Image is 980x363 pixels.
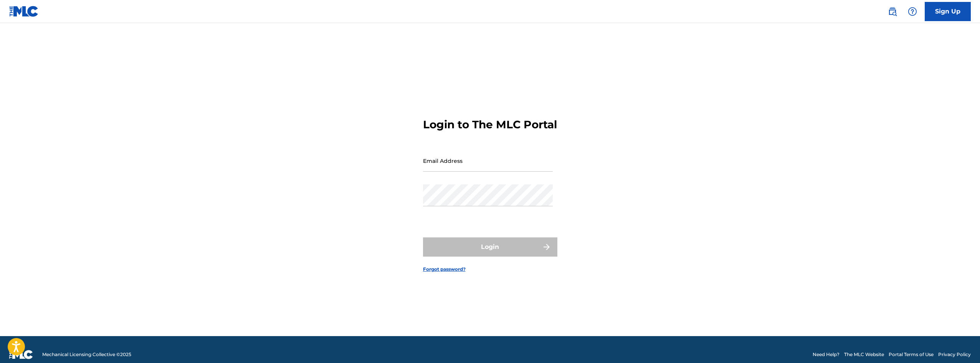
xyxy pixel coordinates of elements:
div: Help [905,4,920,19]
img: help [908,7,917,16]
img: MLC Logo [9,6,39,17]
a: Forgot password? [423,266,466,273]
a: Portal Terms of Use [889,351,934,358]
img: logo [9,350,33,359]
span: Mechanical Licensing Collective © 2025 [42,351,131,358]
a: Privacy Policy [938,351,971,358]
img: search [888,7,897,16]
a: Need Help? [813,351,840,358]
a: Public Search [885,4,900,19]
a: Sign Up [925,2,971,21]
h3: Login to The MLC Portal [423,118,557,131]
a: The MLC Website [844,351,884,358]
